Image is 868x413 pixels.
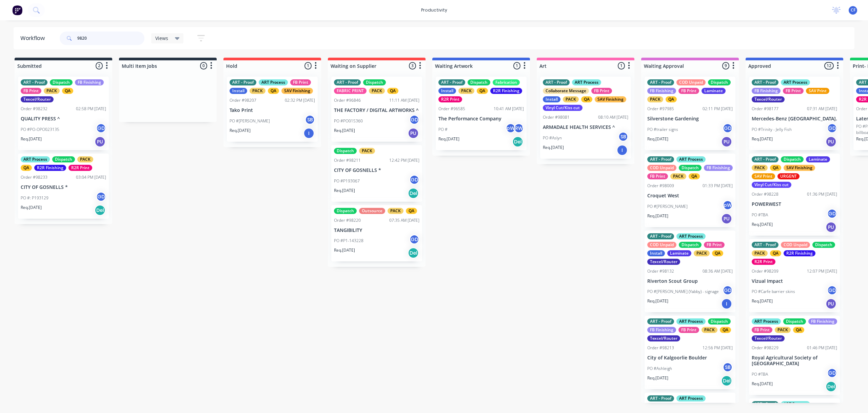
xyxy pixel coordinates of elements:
[752,79,778,85] div: ART - Proof
[21,165,32,171] div: QA
[703,345,733,351] div: 12:56 PM [DATE]
[334,208,357,214] div: Dispatch
[591,88,612,94] div: FB Print
[543,124,628,130] p: ARMADALE HEALTH SERVICES ^
[543,79,570,85] div: ART - Proof
[647,366,672,372] p: PO #Ashleigh
[647,327,676,333] div: FB Finishing
[230,107,315,113] p: Tako Print
[250,88,265,94] div: PACK
[96,123,106,133] div: GD
[540,77,631,159] div: ART - ProofART ProcessCollaborate MessageFB PrintInstallPACKQASAV FinishingVinyl Cut/Kiss cutOrde...
[647,126,678,133] p: PO #trailer signs
[409,234,419,244] div: GD
[418,5,451,15] div: productivity
[752,106,778,112] div: Order #98177
[406,208,417,214] div: QA
[334,247,355,253] p: Req. [DATE]
[647,233,674,239] div: ART - Proof
[827,368,837,378] div: GD
[598,114,628,120] div: 08:10 AM [DATE]
[477,88,488,94] div: QA
[752,191,778,197] div: Order #98228
[543,105,583,111] div: Vinyl Cut/Kiss cut
[334,127,355,134] p: Req. [DATE]
[334,148,357,154] div: Dispatch
[268,88,279,94] div: QA
[438,79,465,85] div: ART - Proof
[647,183,674,189] div: Order #98009
[647,106,674,112] div: Order #97985
[827,285,837,295] div: GD
[678,327,699,333] div: FB Print
[21,106,47,112] div: Order #98232
[438,116,524,122] p: The Performance Company
[259,79,288,85] div: ART Process
[806,88,829,94] div: SAV Print
[647,355,733,361] p: City of Kalgoorlie Boulder
[359,148,375,154] div: PACK
[784,165,815,171] div: SAV Finishing
[752,259,775,265] div: R2R Print
[334,188,355,194] p: Req. [DATE]
[783,318,806,324] div: Dispatch
[827,209,837,219] div: GD
[438,136,459,142] p: Req. [DATE]
[388,208,403,214] div: PACK
[618,132,628,142] div: SB
[826,298,836,309] div: PU
[775,327,791,333] div: PACK
[689,173,700,179] div: QA
[645,316,735,389] div: ART - ProofART ProcessDispatchFB FinishingFB PrintPACKQATexcel/RouterOrder #9821312:56 PM [DATE]C...
[389,217,419,223] div: 07:35 AM [DATE]
[389,97,419,103] div: 11:11 AM [DATE]
[230,97,256,103] div: Order #98207
[363,79,386,85] div: Dispatch
[647,116,733,122] p: Silverstone Gardening
[826,136,836,147] div: PU
[334,228,419,233] p: TANGIBILITY
[752,381,773,387] p: Req. [DATE]
[227,77,318,142] div: ART - ProofART ProcessFB PrintInstallPACKQASAV FinishingOrder #9820702:32 PM [DATE]Tako PrintPO #...
[752,268,778,274] div: Order #98209
[334,217,361,223] div: Order #98220
[647,203,688,210] p: PO #[PERSON_NAME]
[676,233,706,239] div: ART Process
[752,116,837,122] p: Mercedes-Benz [GEOGRAPHIC_DATA].
[68,165,92,171] div: R2R Print
[647,345,674,351] div: Order #98213
[543,114,570,120] div: Order #98081
[12,5,22,15] img: Factory
[777,173,800,179] div: URGENT
[595,96,626,102] div: SAV Finishing
[667,250,691,256] div: Laminate
[21,136,42,142] p: Req. [DATE]
[468,79,490,85] div: Dispatch
[752,126,792,133] p: PO #Trinity - Jelly Fish
[514,123,524,133] div: RW
[334,157,361,163] div: Order #98211
[438,106,465,112] div: Order #96585
[812,242,835,248] div: Dispatch
[781,401,810,407] div: ART Process
[230,118,270,124] p: PO #[PERSON_NAME]
[827,123,837,133] div: GD
[647,250,665,256] div: Install
[506,123,516,133] div: pW
[781,242,810,248] div: COD Unpaid
[75,79,104,85] div: FB Finishing
[645,154,735,227] div: ART - ProofART ProcessCOD UnpaidDispatchFB FinishingFB PrintPACKQAOrder #9800901:33 PM [DATE]Croq...
[702,327,717,333] div: PACK
[770,250,781,256] div: QA
[752,278,837,284] p: Vizual Impact
[95,136,105,147] div: PU
[676,156,706,162] div: ART Process
[806,156,830,162] div: Laminate
[155,35,168,42] span: Views
[647,375,668,381] p: Req. [DATE]
[438,96,462,102] div: R2R Print
[230,79,256,85] div: ART - Proof
[52,156,75,162] div: Dispatch
[647,156,674,162] div: ART - Proof
[647,318,674,324] div: ART - Proof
